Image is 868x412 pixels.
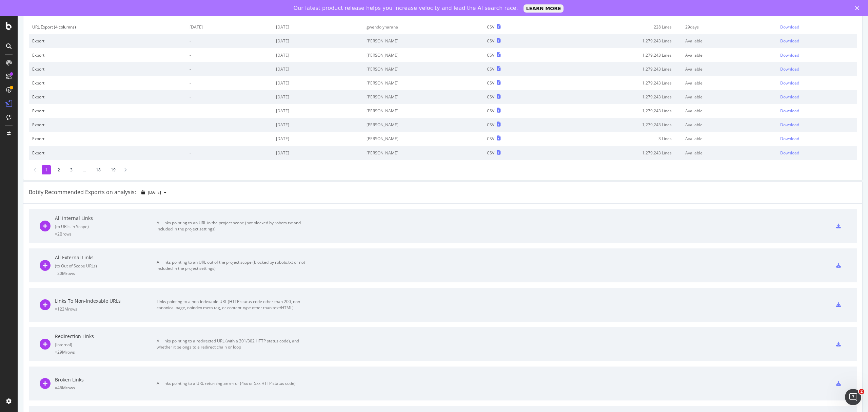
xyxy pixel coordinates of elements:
[139,187,169,198] button: [DATE]
[363,62,484,76] td: [PERSON_NAME]
[780,136,854,142] a: Download
[186,146,273,160] td: -
[780,80,799,86] div: Download
[273,146,363,160] td: [DATE]
[55,333,157,340] div: Redirection Links
[32,80,183,86] div: Export
[780,108,799,114] div: Download
[487,52,494,58] div: CSV
[548,132,682,146] td: 3 Lines
[836,302,841,307] div: csv-export
[273,90,363,104] td: [DATE]
[273,76,363,90] td: [DATE]
[32,94,183,100] div: Export
[780,66,799,72] div: Download
[685,108,773,114] div: Available
[107,165,119,174] li: 19
[363,34,484,48] td: [PERSON_NAME]
[780,66,854,72] a: Download
[273,104,363,118] td: [DATE]
[273,48,363,62] td: [DATE]
[855,6,862,10] div: Close
[487,38,494,44] div: CSV
[186,118,273,132] td: -
[780,52,799,58] div: Download
[487,136,494,142] div: CSV
[780,150,854,156] a: Download
[32,52,183,58] div: Export
[186,104,273,118] td: -
[363,146,484,160] td: [PERSON_NAME]
[363,48,484,62] td: [PERSON_NAME]
[32,108,183,114] div: Export
[685,150,773,156] div: Available
[780,136,799,142] div: Download
[685,94,773,100] div: Available
[780,38,854,44] a: Download
[780,80,854,86] a: Download
[55,231,157,237] div: = 2B rows
[32,24,183,30] div: URL Export (4 columns)
[859,389,864,394] span: 2
[363,20,484,34] td: gwendolynarana
[780,24,854,30] a: Download
[157,299,309,311] div: Links pointing to a non-indexable URL (HTTP status code other than 200, non-canonical page, noind...
[55,376,157,383] div: Broken Links
[42,165,51,174] li: 1
[685,66,773,72] div: Available
[685,52,773,58] div: Available
[487,108,494,114] div: CSV
[548,62,682,76] td: 1,279,243 Lines
[294,5,518,12] div: Our latest product release helps you increase velocity and lead the AI search race.
[55,342,157,348] div: ( Internal )
[363,90,484,104] td: [PERSON_NAME]
[548,20,682,34] td: 228 Lines
[55,385,157,391] div: = 46M rows
[32,66,183,72] div: Export
[363,132,484,146] td: [PERSON_NAME]
[273,62,363,76] td: [DATE]
[54,165,63,174] li: 2
[32,38,183,44] div: Export
[186,76,273,90] td: -
[548,76,682,90] td: 1,279,243 Lines
[780,94,854,100] a: Download
[836,224,841,228] div: csv-export
[487,24,494,30] div: CSV
[780,150,799,156] div: Download
[363,118,484,132] td: [PERSON_NAME]
[524,4,564,13] a: LEARN MORE
[836,263,841,268] div: csv-export
[55,263,157,269] div: ( to Out of Scope URLs )
[55,254,157,261] div: All External Links
[79,165,89,174] li: ...
[548,34,682,48] td: 1,279,243 Lines
[93,165,104,174] li: 18
[682,20,777,34] td: 29 days
[548,118,682,132] td: 1,279,243 Lines
[186,20,273,34] td: [DATE]
[780,94,799,100] div: Download
[548,48,682,62] td: 1,279,243 Lines
[55,306,157,312] div: = 122M rows
[273,118,363,132] td: [DATE]
[186,62,273,76] td: -
[487,80,494,86] div: CSV
[67,165,76,174] li: 3
[836,342,841,347] div: csv-export
[487,122,494,128] div: CSV
[273,132,363,146] td: [DATE]
[29,188,136,196] div: Botify Recommended Exports on analysis:
[148,189,161,195] span: 2025 Aug. 19th
[685,122,773,128] div: Available
[186,132,273,146] td: -
[55,270,157,276] div: = 20M rows
[780,52,854,58] a: Download
[487,94,494,100] div: CSV
[685,38,773,44] div: Available
[32,136,183,142] div: Export
[157,380,309,387] div: All links pointing to a URL returning an error (4xx or 5xx HTTP status code)
[157,259,309,271] div: All links pointing to an URL out of the project scope (blocked by robots.txt or not included in t...
[55,215,157,222] div: All Internal Links
[487,66,494,72] div: CSV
